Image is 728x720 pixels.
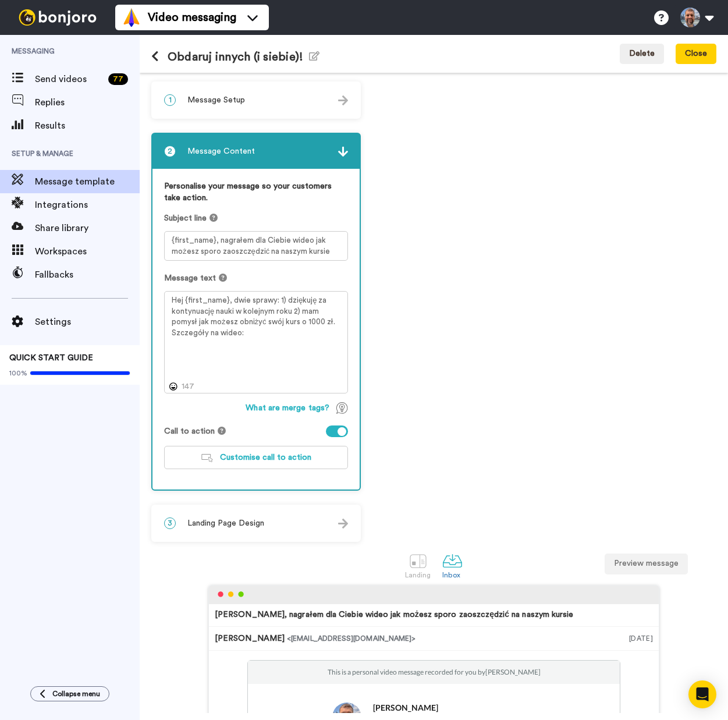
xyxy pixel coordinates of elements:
button: Close [676,44,716,65]
span: Workspaces [35,244,140,258]
div: Landing [405,571,431,579]
p: This is a personal video message recorded for you by [PERSON_NAME] [328,668,541,677]
img: arrow.svg [338,519,348,529]
div: Open Intercom Messenger [688,680,716,708]
span: Message template [35,175,140,189]
button: Delete [620,44,664,65]
div: [PERSON_NAME] [215,633,629,644]
span: 100% [9,368,27,378]
span: QUICK START GUIDE [9,354,93,362]
div: 1Message Setup [151,81,361,119]
span: Call to action [164,425,215,437]
span: Message text [164,272,216,284]
img: arrow.svg [338,147,348,157]
span: 1 [164,94,176,106]
span: Share library [35,221,140,235]
img: bj-logo-header-white.svg [14,9,101,26]
span: Replies [35,95,140,109]
span: Landing Page Design [187,517,264,529]
img: TagTips.svg [336,402,348,414]
span: Integrations [35,198,140,212]
a: Landing [399,545,437,585]
textarea: {first_name}, nagrałem dla Ciebie wideo jak możesz sporo zaoszczędzić na naszym kursie [164,231,348,261]
img: customiseCTA.svg [201,454,213,462]
span: Results [35,119,140,133]
span: Settings [35,315,140,329]
span: <[EMAIL_ADDRESS][DOMAIN_NAME]> [287,635,416,642]
span: Message Setup [187,94,245,106]
label: Personalise your message so your customers take action. [164,180,348,204]
div: [DATE] [629,633,653,644]
div: 77 [108,73,128,85]
div: Inbox [442,571,463,579]
button: Customise call to action [164,446,348,469]
button: Collapse menu [30,686,109,701]
span: Collapse menu [52,689,100,698]
span: Customise call to action [220,453,311,462]
span: Video messaging [148,9,236,26]
p: [PERSON_NAME] [373,703,484,712]
a: Inbox [436,545,468,585]
img: vm-color.svg [122,8,141,27]
button: Preview message [605,554,688,574]
span: Fallbacks [35,268,140,282]
span: 2 [164,146,176,157]
span: What are merge tags? [246,402,329,414]
span: 3 [164,517,176,529]
h1: Obdaruj innych (i siebie)! [151,50,319,63]
span: Message Content [187,146,255,157]
img: arrow.svg [338,95,348,105]
div: [PERSON_NAME], nagrałem dla Ciebie wideo jak możesz sporo zaoszczędzić na naszym kursie [215,609,574,620]
div: 3Landing Page Design [151,505,361,542]
textarea: Hej {first_name}, dwie sprawy: 1) dziękuję za kontynuację nauki w kolejnym roku 2) mam pomysł jak... [164,291,348,393]
span: Subject line [164,212,207,224]
span: Send videos [35,72,104,86]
